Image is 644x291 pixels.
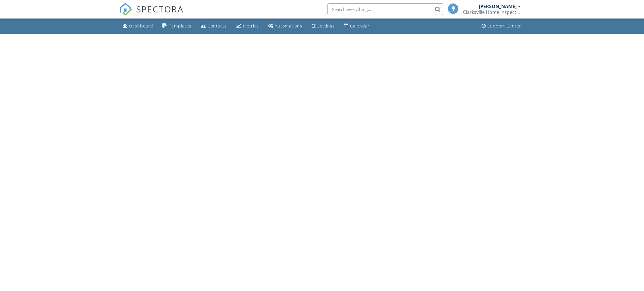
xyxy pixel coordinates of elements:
a: SPECTORA [119,8,184,20]
div: [PERSON_NAME] [479,3,517,9]
a: Contacts [198,21,229,32]
a: Support Center [479,21,524,32]
a: Calendar [342,21,372,32]
span: SPECTORA [136,3,184,15]
a: Metrics [234,21,261,32]
div: Contacts [208,23,227,29]
div: Dashboard [129,23,153,29]
a: Settings [309,21,337,32]
div: Calendar [350,23,370,29]
a: Templates [160,21,194,32]
div: Settings [317,23,335,29]
a: Automations (Basic) [266,21,305,32]
div: Automations [275,23,302,29]
div: Templates [169,23,191,29]
input: Search everything... [328,3,443,15]
div: Support Center [487,23,521,29]
div: Metrics [243,23,259,29]
img: The Best Home Inspection Software - Spectora [119,3,132,16]
div: Clarksville Home Inspectors [463,9,521,15]
a: Dashboard [120,21,155,32]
